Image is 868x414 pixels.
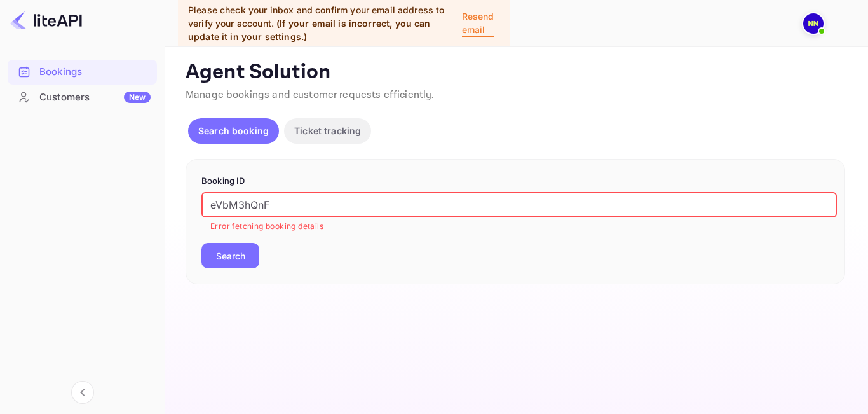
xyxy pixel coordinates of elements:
div: Customers [39,90,151,105]
span: Please check your inbox and confirm your email address to verify your account. [188,4,445,29]
a: Bookings [8,60,157,83]
div: CustomersNew [8,85,157,110]
div: Bookings [39,65,151,79]
p: Resend email [462,10,494,37]
p: Booking ID [201,175,829,188]
p: Ticket tracking [294,124,361,137]
img: LiteAPI logo [10,10,82,31]
p: Error fetching booking details [210,220,828,233]
button: Collapse navigation [71,381,94,404]
span: (If your email is incorrect, you can update it in your settings.) [188,18,431,42]
button: Search [201,243,259,268]
img: N/A N/A [803,13,824,34]
p: Search booking [198,124,269,137]
input: Enter Booking ID (e.g., 63782194) [201,192,837,217]
div: Bookings [8,60,157,85]
div: New [124,92,151,103]
p: Agent Solution [186,60,845,85]
a: CustomersNew [8,85,157,109]
span: Manage bookings and customer requests efficiently. [186,88,435,102]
